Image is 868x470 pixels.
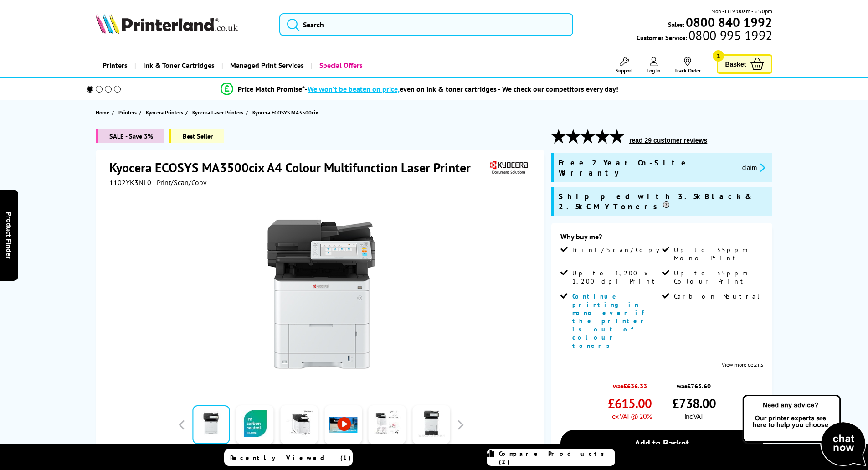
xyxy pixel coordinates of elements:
span: £738.00 [672,395,716,412]
span: £615.00 [608,395,652,412]
span: Best Seller [169,129,224,143]
span: Compare Products (2) [499,449,615,466]
a: Recently Viewed (1) [224,449,353,466]
span: Home [96,108,109,117]
a: Managed Print Services [221,54,311,77]
a: Kyocera Printers [146,108,185,117]
span: Support [616,67,633,74]
span: Free 2 Year On-Site Warranty [559,158,735,178]
a: Home [96,108,112,117]
a: Special Offers [311,54,370,77]
span: Up to 1,200 x 1,200 dpi Print [572,269,660,285]
img: Kyocera [488,159,529,176]
div: - even on ink & toner cartridges - We check our competitors every day! [305,84,618,93]
span: SALE - Save 3% [96,129,164,143]
h1: Kyocera ECOSYS MA3500cix A4 Colour Multifunction Laser Printer [109,159,480,176]
a: Add to Basket [560,430,763,456]
a: Printers [96,54,134,77]
input: Search [279,13,573,36]
span: Basket [725,58,746,70]
span: Up to 35ppm Mono Print [674,246,761,262]
span: Up to 35ppm Colour Print [674,269,761,285]
span: Log In [647,67,661,74]
img: Kyocera ECOSYS MA3500cix [232,205,411,384]
img: Printerland Logo [96,14,238,34]
a: Compare Products (2) [487,449,615,466]
a: Track Order [674,57,701,74]
span: Ink & Toner Cartridges [143,54,215,77]
span: 0800 995 1992 [687,31,772,40]
span: ex VAT @ 20% [612,412,652,421]
button: read 29 customer reviews [627,136,710,145]
a: Support [616,57,633,74]
a: Kyocera ECOSYS MA3500cix [252,108,320,117]
span: Recently Viewed (1) [230,454,351,462]
li: modal_Promise [74,81,765,97]
strike: £763.60 [687,382,711,390]
strike: £636.33 [623,382,647,390]
span: 1 [713,50,724,62]
span: We won’t be beaten on price, [308,84,400,93]
a: View more details [722,361,763,368]
a: Log In [647,57,661,74]
span: Shipped with 3.5k Black & 2.5k CMY Toners [559,191,768,212]
span: Product Finder [5,212,14,258]
div: Why buy me? [560,232,763,246]
img: Open Live Chat window [740,393,868,468]
span: Kyocera Printers [146,108,183,117]
a: 0800 840 1992 [684,18,772,26]
span: Kyocera ECOSYS MA3500cix [252,108,318,117]
span: inc VAT [684,412,704,421]
span: 1102YK3NL0 [109,178,151,187]
a: Printers [118,108,139,117]
span: was [608,377,652,390]
span: Printers [118,108,137,117]
span: Continue printing in mono even if the printer is out of colour toners [572,292,649,350]
span: Sales: [668,20,684,29]
span: Print/Scan/Copy [572,246,666,254]
span: Mon - Fri 9:00am - 5:30pm [711,7,772,15]
span: Price Match Promise* [238,84,305,93]
a: Printerland Logo [96,14,268,36]
span: | Print/Scan/Copy [153,178,206,187]
a: Ink & Toner Cartridges [134,54,221,77]
span: Carbon Neutral [674,292,760,300]
span: was [672,377,716,390]
a: Kyocera Laser Printers [192,108,246,117]
span: Customer Service: [637,31,772,42]
b: 0800 840 1992 [686,14,772,31]
span: Kyocera Laser Printers [192,108,243,117]
a: Basket 1 [717,54,772,74]
button: promo-description [740,162,768,173]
